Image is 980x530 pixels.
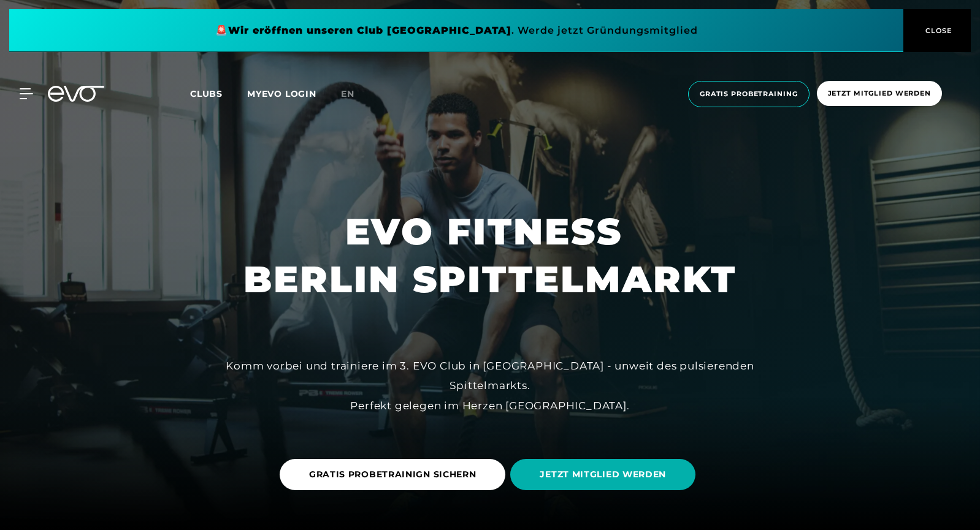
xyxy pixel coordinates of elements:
a: GRATIS PROBETRAINIGN SICHERN [280,450,511,499]
a: Gratis Probetraining [684,81,813,107]
span: Clubs [190,88,223,99]
div: Komm vorbei und trainiere im 3. EVO Club in [GEOGRAPHIC_DATA] - unweit des pulsierenden Spittelma... [214,356,766,415]
button: CLOSE [903,9,971,52]
a: JETZT MITGLIED WERDEN [510,450,700,499]
span: GRATIS PROBETRAINIGN SICHERN [309,468,477,481]
a: MYEVO LOGIN [247,88,316,99]
a: Clubs [190,88,247,99]
h1: EVO FITNESS BERLIN SPITTELMARKT [243,208,737,303]
span: CLOSE [922,25,952,36]
a: en [341,87,369,101]
a: Jetzt Mitglied werden [813,81,946,107]
span: JETZT MITGLIED WERDEN [540,468,666,481]
span: en [341,88,354,99]
span: Gratis Probetraining [700,89,798,99]
span: Jetzt Mitglied werden [828,88,931,99]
